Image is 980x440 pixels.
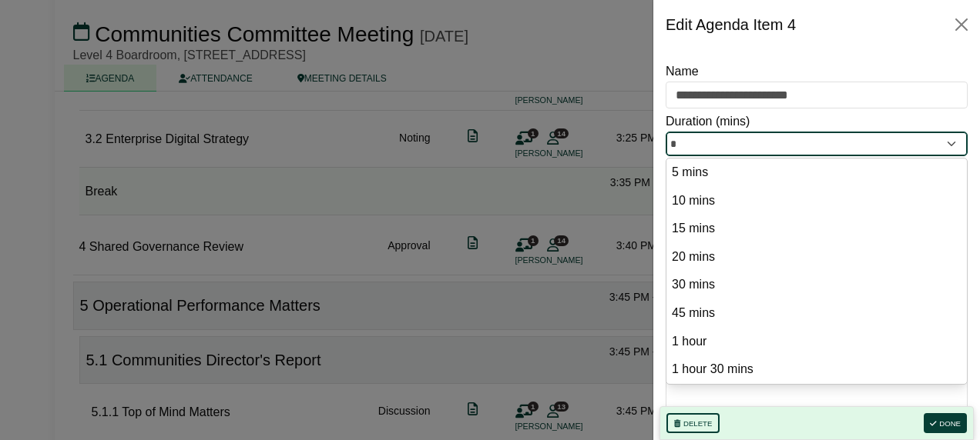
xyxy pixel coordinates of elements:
[666,62,699,82] label: Name
[666,12,796,37] div: Edit Agenda Item 4
[666,328,967,356] li: 60
[670,162,963,183] option: 5 mins
[666,413,720,433] button: Delete
[924,413,967,433] button: Done
[666,243,967,272] li: 20
[666,215,967,243] li: 15
[670,332,963,352] option: 1 hour
[666,299,967,328] li: 45
[666,355,967,384] li: 90
[670,275,963,295] option: 30 mins
[666,158,967,187] li: 5
[670,191,963,212] option: 10 mins
[949,12,974,37] button: Close
[666,112,750,132] label: Duration (mins)
[666,187,967,215] li: 10
[670,218,963,239] option: 15 mins
[670,359,963,380] option: 1 hour 30 mins
[670,247,963,268] option: 20 mins
[666,271,967,299] li: 30
[670,303,963,324] option: 45 mins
